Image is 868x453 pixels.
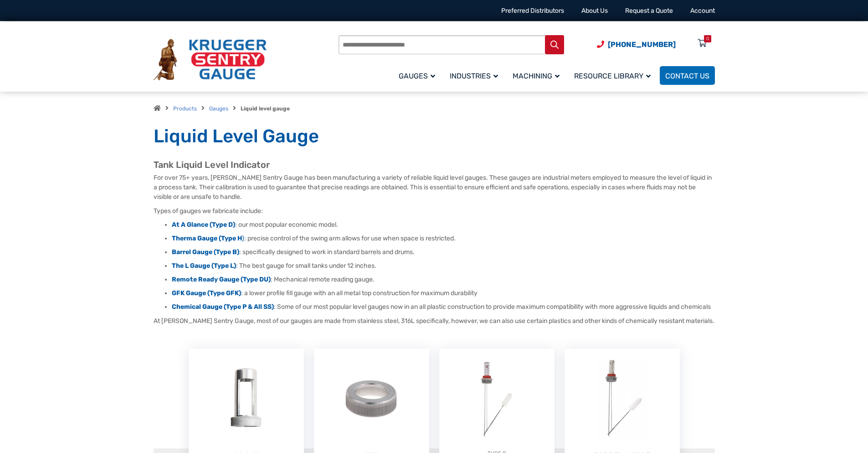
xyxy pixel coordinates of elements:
a: Therma Gauge (Type H) [172,234,244,242]
p: For over 75+ years, [PERSON_NAME] Sentry Gauge has been manufacturing a variety of reliable liqui... [154,173,715,202]
a: At A Glance (Type D) [172,221,235,229]
p: Types of gauges we fabricate include: [154,206,715,216]
strong: Therma Gauge (Type H [172,234,242,242]
a: Phone Number (920) 434-8860 [597,39,676,50]
a: Resource Library [569,65,660,86]
li: : precise control of the swing arm allows for use when space is restricted. [172,234,715,243]
a: Industries [444,65,507,86]
h2: Tank Liquid Level Indicator [154,159,715,171]
a: Barrel Gauge (Type B) [172,248,239,256]
p: At [PERSON_NAME] Sentry Gauge, most of our gauges are made from stainless steel, 316L specificall... [154,316,715,326]
a: GFK Gauge (Type GFK) [172,289,241,297]
a: About Us [581,7,608,15]
a: Request a Quote [625,7,673,15]
a: The L Gauge (Type L) [172,262,236,270]
span: Machining [513,72,560,80]
strong: Liquid level gauge [241,105,290,112]
a: Products [173,105,197,112]
a: Gauges [209,105,228,112]
li: : Mechanical remote reading gauge. [172,275,715,284]
a: Contact Us [660,66,715,85]
a: Account [690,7,715,15]
img: Barrel Gauge [565,349,680,449]
img: ALN [314,349,429,449]
a: Remote Ready Gauge (Type DU) [172,276,271,283]
li: : our most popular economic model. [172,220,715,229]
a: Preferred Distributors [501,7,564,15]
h1: Liquid Level Gauge [154,125,715,148]
span: Industries [450,72,498,80]
img: At A Glance [439,349,555,449]
li: : Some of our most popular level gauges now in an all plastic construction to provide maximum com... [172,302,715,312]
span: [PHONE_NUMBER] [608,40,676,49]
a: Chemical Gauge (Type P & All SS) [172,303,274,311]
img: Krueger Sentry Gauge [154,39,267,81]
span: Resource Library [574,72,651,80]
a: Gauges [393,65,444,86]
li: : specifically designed to work in standard barrels and drums. [172,248,715,257]
span: Gauges [399,72,435,80]
div: 0 [706,35,709,42]
li: : The best gauge for small tanks under 12 inches. [172,261,715,271]
span: Contact Us [665,72,709,80]
li: : a lower profile fill gauge with an all metal top construction for maximum durability [172,289,715,298]
a: Machining [507,65,569,86]
img: ALG-OF [189,349,304,449]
